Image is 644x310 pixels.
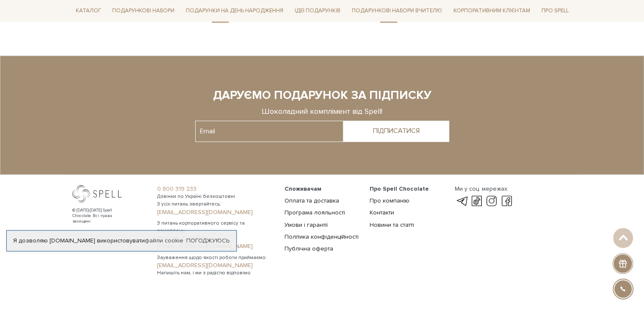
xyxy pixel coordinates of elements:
a: Ідеї подарунків [291,4,344,17]
a: Каталог [72,4,105,17]
a: Контакти [370,209,394,216]
a: 0 800 319 233 [157,185,274,193]
div: Я дозволяю [DOMAIN_NAME] використовувати [7,237,236,245]
a: telegram [454,196,469,206]
div: Ми у соц. мережах: [454,185,514,193]
span: З усіх питань звертайтесь: [157,200,274,208]
a: Погоджуюсь [186,237,229,245]
a: facebook [500,196,514,206]
span: Напишіть нам, і ми з радістю відповімо [157,269,274,277]
a: Політика конфіденційності [285,233,359,240]
a: Оплата та доставка [285,197,339,204]
a: Подарункові набори Вчителю [348,3,445,18]
a: Подарунки на День народження [182,4,287,17]
div: © [DATE]-[DATE] Spell Chocolate. Всі права захищені [72,208,130,224]
a: Про компанію [370,197,409,204]
a: Корпоративним клієнтам [450,4,533,17]
span: Про Spell Chocolate [370,185,429,192]
a: [EMAIL_ADDRESS][DOMAIN_NAME] [157,262,274,269]
a: файли cookie [145,237,183,244]
span: Дзвінки по Україні безкоштовні [157,193,274,200]
span: З питань корпоративного сервісу та замовлень: [157,220,274,235]
span: Зауваження щодо якості роботи приймаємо: [157,254,274,262]
a: Програма лояльності [285,209,345,216]
a: instagram [484,196,499,206]
a: Умови і гарантії [285,221,328,228]
a: Новини та статті [370,221,414,228]
a: Публічна оферта [285,245,333,252]
a: tik-tok [470,196,484,206]
a: Подарункові набори [109,4,178,17]
a: [EMAIL_ADDRESS][DOMAIN_NAME] [157,209,274,216]
a: Про Spell [538,4,572,17]
span: Споживачам [285,185,321,192]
